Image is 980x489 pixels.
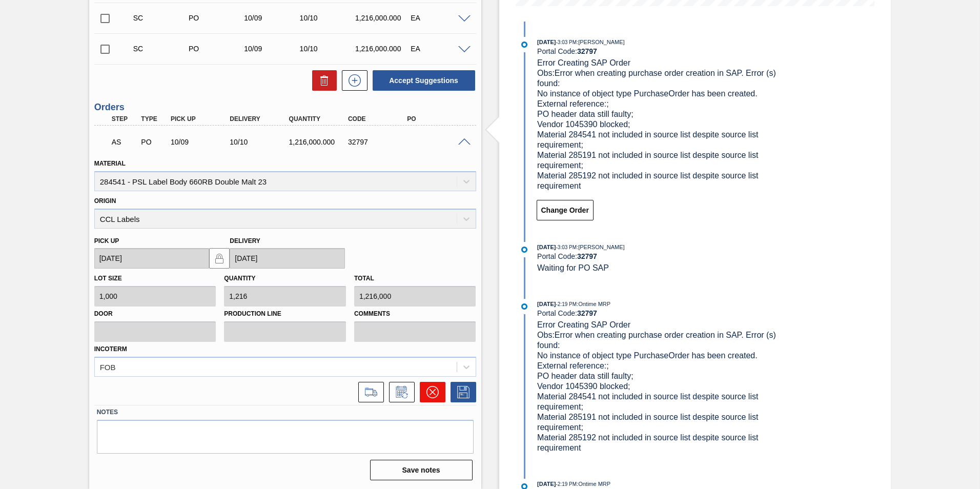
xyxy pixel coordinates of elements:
[577,39,625,45] span: : [PERSON_NAME]
[415,382,445,402] div: Cancel Order
[521,247,527,253] img: atual
[556,481,577,487] span: - 2:19 PM
[224,275,255,282] label: Quantity
[345,138,412,146] div: 32797
[537,58,630,67] span: Error Creating SAP Order
[353,45,415,53] div: 1,216,000.000
[445,382,476,402] div: Save Order
[408,45,470,53] div: EA
[109,131,140,153] div: Waiting for PO SAP
[521,303,527,310] img: atual
[224,307,346,321] label: Production Line
[537,47,781,55] div: Portal Code:
[556,301,577,307] span: - 2:19 PM
[577,301,610,307] span: : Ontime MRP
[186,14,248,22] div: Purchase order
[287,115,353,123] div: Quantity
[384,382,415,402] div: Inform order change
[577,309,597,317] strong: 32797
[337,70,367,91] div: New suggestion
[354,275,374,282] label: Total
[408,14,470,22] div: EA
[230,237,260,244] label: Delivery
[94,237,119,244] label: Pick up
[186,45,248,53] div: Purchase order
[577,244,625,250] span: : [PERSON_NAME]
[297,45,359,53] div: 10/10/2025
[94,275,122,282] label: Lot size
[556,39,577,45] span: - 3:03 PM
[131,45,193,53] div: Suggestion Created
[227,138,293,146] div: 10/10/2025
[94,345,127,353] label: Incoterm
[537,309,781,317] div: Portal Code:
[241,14,303,22] div: 10/09/2025
[345,115,412,123] div: Code
[213,252,226,264] img: locked
[537,200,594,220] button: Change Order
[97,405,474,420] label: Notes
[373,70,475,91] button: Accept Suggestions
[138,138,169,146] div: Purchase order
[537,69,778,190] span: Obs: Error when creating purchase order creation in SAP. Error (s) found: No instance of object t...
[94,248,210,269] input: mm/dd/yyyy
[537,301,556,307] span: [DATE]
[577,481,610,487] span: : Ontime MRP
[94,160,126,167] label: Material
[404,115,471,123] div: PO
[577,252,597,260] strong: 32797
[367,69,476,92] div: Accept Suggestions
[287,138,353,146] div: 1,216,000.000
[297,14,359,22] div: 10/10/2025
[100,362,116,371] div: FOB
[353,14,415,22] div: 1,216,000.000
[537,244,556,250] span: [DATE]
[370,460,473,480] button: Save notes
[109,115,140,123] div: Step
[307,70,337,91] div: Delete Suggestions
[94,102,476,113] h3: Orders
[138,115,169,123] div: Type
[131,14,193,22] div: Suggestion Created
[577,47,597,55] strong: 32797
[94,307,216,321] label: Door
[353,382,384,402] div: Go to Load Composition
[241,45,303,53] div: 10/09/2025
[537,263,609,272] span: Waiting for PO SAP
[556,244,577,250] span: - 3:03 PM
[354,307,476,321] label: Comments
[537,331,778,452] span: Obs: Error when creating purchase order creation in SAP. Error (s) found: No instance of object t...
[537,252,781,260] div: Portal Code:
[537,481,556,487] span: [DATE]
[537,39,556,45] span: [DATE]
[94,197,116,205] label: Origin
[521,42,527,48] img: atual
[230,248,345,269] input: mm/dd/yyyy
[227,115,293,123] div: Delivery
[168,115,234,123] div: Pick up
[209,248,230,269] button: locked
[537,320,630,329] span: Error Creating SAP Order
[112,138,137,146] p: AS
[168,138,234,146] div: 10/09/2025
